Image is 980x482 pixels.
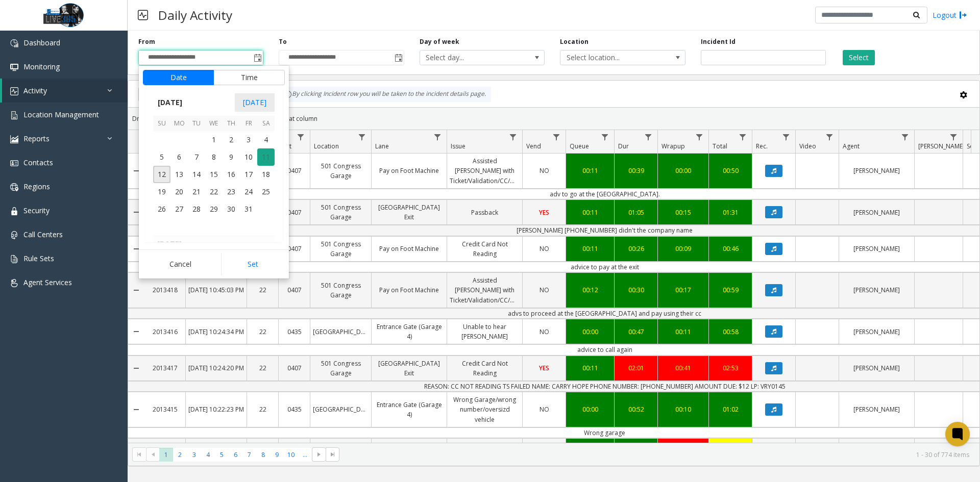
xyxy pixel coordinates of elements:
a: [DATE] 10:45:03 PM [186,283,247,297]
div: 00:17 [660,285,706,295]
td: Friday, October 10, 2025 [240,148,257,166]
a: Issue Filter Menu [506,130,520,144]
td: Wednesday, October 1, 2025 [205,131,223,148]
a: 0407 [279,205,310,220]
span: Location [314,142,339,150]
span: 10 [240,148,257,166]
a: Collapse Details [128,233,144,265]
span: 6 [170,148,188,166]
a: 00:41 [658,361,708,375]
div: 00:11 [660,327,706,337]
img: 'icon' [10,255,18,263]
a: [GEOGRAPHIC_DATA] Exit [372,200,447,224]
a: Entrance Gate (Garage 4) [372,397,447,422]
a: 501 Congress Garage [310,237,371,261]
span: Page 11 [298,448,312,462]
span: Queue [570,142,589,150]
span: Wrapup [661,142,685,150]
span: Total [713,142,727,150]
span: Reports [23,134,50,143]
td: Sunday, October 12, 2025 [153,166,170,183]
a: Activity [2,79,128,103]
div: 00:26 [617,244,655,253]
a: 00:00 [566,402,614,417]
span: Toggle popup [252,50,263,65]
a: Wrong Garage/wrong number/oversizd vehicle [447,392,522,427]
a: Agent Filter Menu [898,130,912,144]
kendo-pager-info: 1 - 30 of 774 items [346,450,969,459]
span: 28 [188,200,205,218]
span: 16 [223,166,240,183]
a: NO [523,324,566,339]
td: Thursday, October 16, 2025 [223,166,240,183]
span: NO [540,244,549,253]
a: NO [523,283,566,297]
a: 00:11 [566,241,614,256]
img: 'icon' [10,231,18,239]
td: Tuesday, October 7, 2025 [188,148,205,166]
span: Page 9 [270,448,284,462]
span: NO [540,286,549,294]
span: Regions [23,182,50,191]
span: Go to the next page [312,447,326,462]
span: Issue [451,142,465,150]
td: Tuesday, October 21, 2025 [188,183,205,200]
a: [GEOGRAPHIC_DATA] Exit [372,356,447,380]
td: Friday, October 3, 2025 [240,131,257,148]
a: Queue Filter Menu [598,130,612,144]
a: 22 [247,283,278,297]
span: Contacts [23,158,53,167]
a: Credit Card Not Reading [447,356,522,380]
span: [PERSON_NAME] [918,142,965,150]
span: Page 1 [159,448,173,462]
img: 'icon' [10,111,18,119]
th: [DATE] [153,235,275,252]
span: 22 [205,183,223,200]
th: Th [223,116,240,132]
a: 00:17 [658,283,708,297]
a: [PERSON_NAME] [839,402,914,417]
span: [DATE] [153,95,187,110]
a: 01:31 [709,205,752,220]
a: NO [523,402,566,417]
a: Rec. Filter Menu [779,130,793,144]
div: 00:52 [617,404,655,414]
a: YES [523,361,566,375]
a: 00:11 [658,324,708,339]
div: 00:15 [660,208,706,217]
a: 00:15 [658,205,708,220]
td: Friday, October 31, 2025 [240,200,257,218]
span: 13 [170,166,188,183]
a: NO [523,241,566,256]
div: 00:10 [660,404,706,414]
span: 21 [188,183,205,200]
div: 01:31 [712,208,749,217]
td: Thursday, October 30, 2025 [223,200,240,218]
a: [GEOGRAPHIC_DATA] [310,324,371,339]
td: Wednesday, October 22, 2025 [205,183,223,200]
a: 00:46 [709,241,752,256]
a: 00:09 [658,241,708,256]
div: 00:09 [660,244,706,253]
a: 2013417 [144,361,185,375]
a: 00:58 [709,324,752,339]
span: Page 5 [215,448,229,462]
td: Saturday, October 18, 2025 [257,166,275,183]
span: Call Centers [23,230,63,239]
span: 2 [223,131,240,148]
a: 22 [247,324,278,339]
div: 00:11 [569,363,611,373]
span: 19 [153,183,170,200]
td: Friday, October 17, 2025 [240,166,257,183]
span: 9 [223,148,240,166]
div: Drag a column header and drop it here to group by that column [128,110,979,128]
td: Tuesday, October 14, 2025 [188,166,205,183]
td: Wednesday, October 8, 2025 [205,148,223,166]
a: Entrance Gate (Garage 4) [372,319,447,344]
td: Monday, October 20, 2025 [170,183,188,200]
td: Thursday, October 9, 2025 [223,148,240,166]
th: Su [153,116,170,132]
span: Rec. [756,142,768,150]
span: Select location... [560,50,660,65]
a: Dur Filter Menu [642,130,655,144]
